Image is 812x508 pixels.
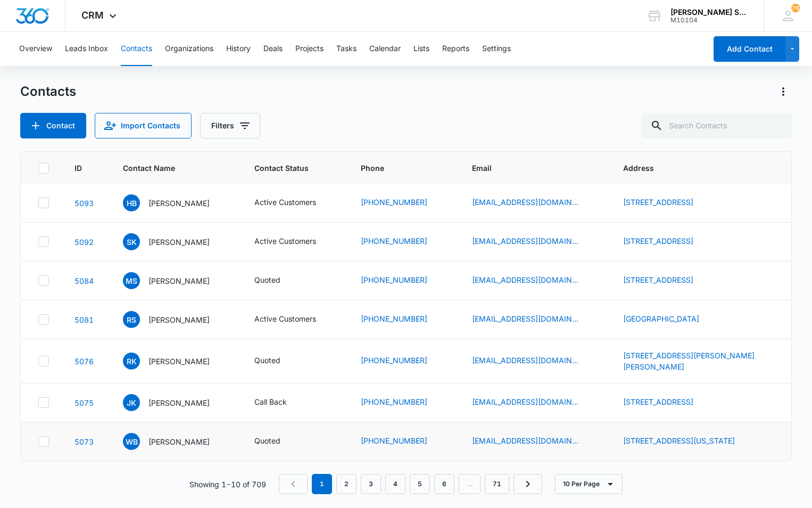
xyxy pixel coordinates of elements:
div: Address - 852 Willow Winds Street, Allen, TX, 75013 - Select to Edit Field [623,274,712,287]
button: Calendar [369,32,401,66]
a: Page 3 [361,474,381,494]
div: Phone - (904) 930-8620 - Select to Edit Field [361,274,446,287]
a: [STREET_ADDRESS][PERSON_NAME][PERSON_NAME] [623,351,755,371]
a: Navigate to contact details page for Ryan Sheble [74,315,94,324]
div: Phone - (815) 531-7157 - Select to Edit Field [361,313,446,326]
button: Tasks [336,32,357,66]
div: Phone - (773) 676-7432 - Select to Edit Field [361,196,446,209]
span: Email [472,162,582,174]
button: Import Contacts [95,113,192,138]
a: [EMAIL_ADDRESS][DOMAIN_NAME] [472,396,578,407]
button: 10 Per Page [555,474,623,494]
div: Active Customers [254,196,316,208]
p: [PERSON_NAME] [148,397,210,408]
span: WB [123,433,140,450]
a: [STREET_ADDRESS] [623,397,693,406]
button: Overview [19,32,52,66]
span: 76 [791,4,800,12]
span: Phone [361,162,431,174]
a: Page 2 [336,474,357,494]
button: Deals [263,32,283,66]
a: Navigate to contact details page for Mohammed Salim [74,276,94,285]
div: Contact Status - Active Customers - Select to Edit Field [254,313,335,326]
div: Email - msalim0706@gmail.com - Select to Edit Field [472,274,598,287]
div: Phone - (630) 776-0341 - Select to Edit Field [361,235,446,248]
div: Email - 169610@gmail.com - Select to Edit Field [472,396,598,409]
a: [STREET_ADDRESS] [623,275,693,284]
div: Address - 1516 Steepleview Lane, McKinney, Texas, 75069 - Select to Edit Field [623,435,754,448]
div: Contact Name - Richard Kruczak - Select to Edit Field [123,353,229,370]
a: Page 5 [410,474,430,494]
div: Address - 16055 S Oak Valley Trail, Homer Glen, IL, 60491 - Select to Edit Field [623,350,774,372]
a: Navigate to contact details page for Steve Koo [74,237,94,247]
div: Email - ts03sr5@gmail.com - Select to Edit Field [472,235,598,248]
em: 1 [312,474,332,494]
a: Navigate to contact details page for William Barta [74,437,94,446]
a: [PHONE_NUMBER] [361,235,427,247]
div: Contact Name - Ryan Sheble - Select to Edit Field [123,311,229,328]
button: Projects [295,32,324,66]
button: Organizations [165,32,213,66]
p: [PERSON_NAME] [148,356,210,367]
div: Phone - (708) 254-3777 - Select to Edit Field [361,355,446,367]
a: [EMAIL_ADDRESS][DOMAIN_NAME] [472,274,578,285]
button: Lists [413,32,429,66]
div: Email - hafriyie25@gmail.com - Select to Edit Field [472,196,598,209]
p: [PERSON_NAME] [148,236,210,248]
span: RS [123,311,140,328]
a: [PHONE_NUMBER] [361,196,427,208]
div: Quoted [254,355,280,366]
div: Contact Name - William Barta - Select to Edit Field [123,433,229,450]
div: Contact Name - Mohammed Salim - Select to Edit Field [123,272,229,289]
button: Reports [442,32,469,66]
a: [STREET_ADDRESS] [623,198,693,207]
a: Page 6 [434,474,454,494]
div: Phone - (708) 689-9417 - Select to Edit Field [361,396,446,409]
div: Address - 4528 Clinton Ave, Forest View, IL, 60402 - Select to Edit Field [623,396,712,409]
div: Active Customers [254,313,316,324]
button: Settings [482,32,511,66]
button: Filters [200,113,260,138]
a: [EMAIL_ADDRESS][DOMAIN_NAME] [472,235,578,247]
a: Navigate to contact details page for Richard Kruczak [74,357,94,366]
div: Phone - (719) 244-2065 - Select to Edit Field [361,435,446,448]
p: [PERSON_NAME] [148,275,210,286]
div: notifications count [791,4,800,12]
button: Actions [775,83,792,100]
a: [PHONE_NUMBER] [361,396,427,407]
div: Contact Name - Heather Bassuah - Select to Edit Field [123,194,229,211]
nav: Pagination [279,474,542,494]
div: Contact Status - Active Customers - Select to Edit Field [254,196,335,209]
div: Email - rkruczak@gmail.com - Select to Edit Field [472,355,598,367]
a: [GEOGRAPHIC_DATA] [623,314,699,323]
a: Navigate to contact details page for John Kiser [74,398,94,407]
div: Email - aerose27@aol.com - Select to Edit Field [472,313,598,326]
span: Contact Name [123,162,213,174]
a: [PHONE_NUMBER] [361,274,427,285]
span: JK [123,394,140,411]
div: Contact Status - Active Customers - Select to Edit Field [254,235,335,248]
button: Add Contact [20,113,86,138]
p: [PERSON_NAME] [148,198,210,209]
input: Search Contacts [642,113,792,138]
div: Contact Name - John Kiser - Select to Edit Field [123,394,229,411]
div: Quoted [254,435,280,446]
div: account id [670,17,748,24]
div: Contact Name - Steve Koo - Select to Edit Field [123,233,229,250]
span: ID [74,162,82,174]
a: [EMAIL_ADDRESS][DOMAIN_NAME] [472,196,578,208]
p: [PERSON_NAME] [148,436,210,447]
a: [PHONE_NUMBER] [361,313,427,324]
div: Active Customers [254,235,316,247]
p: [PERSON_NAME] [148,314,210,325]
span: RK [123,353,140,370]
a: [EMAIL_ADDRESS][DOMAIN_NAME] [472,435,578,446]
div: Address - 2137 Hidden Valley, Naperville, IL, 60565 - Select to Edit Field [623,235,712,248]
button: Leads Inbox [65,32,108,66]
div: Contact Status - Call Back - Select to Edit Field [254,396,306,409]
span: MS [123,272,140,289]
a: Page 4 [385,474,405,494]
div: Contact Status - Quoted - Select to Edit Field [254,274,300,287]
span: CRM [81,10,104,21]
a: [EMAIL_ADDRESS][DOMAIN_NAME] [472,313,578,324]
